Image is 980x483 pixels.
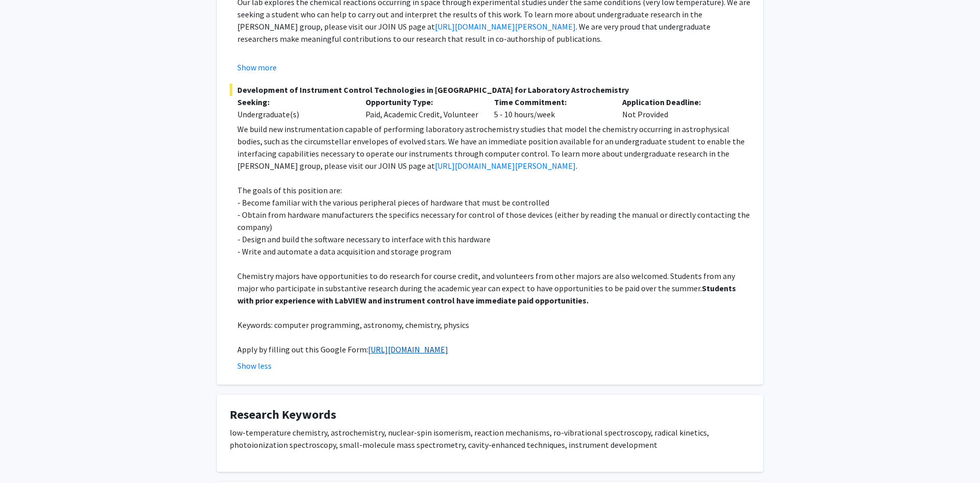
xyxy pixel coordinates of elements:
[237,184,750,196] p: The goals of this position are:
[237,196,750,209] p: - Become familiar with the various peripheral pieces of hardware that must be controlled
[237,360,272,372] button: Show less
[230,426,750,451] p: low-temperature chemistry, astrochemistry, nuclear-spin isomerism, reaction mechanisms, ro-vibrat...
[615,96,743,120] div: Not Provided
[237,123,750,172] p: We build new instrumentation capable of performing laboratory astrochemistry studies that model t...
[358,96,486,120] div: Paid, Academic Credit, Volunteer
[237,245,750,258] p: - Write and automate a data acquisition and storage program
[237,283,736,306] strong: Students with prior experience with LabVIEW and instrument control have immediate paid opportunit...
[237,270,750,307] p: Chemistry majors have opportunities to do research for course credit, and volunteers from other m...
[365,96,478,108] p: Opportunity Type:
[237,209,750,233] p: - Obtain from hardware manufacturers the specifics necessary for control of those devices (either...
[486,96,615,120] div: 5 - 10 hours/week
[237,343,750,355] p: Apply by filling out this Google Form:
[237,61,277,73] button: Show more
[494,96,607,108] p: Time Commitment:
[237,96,350,108] p: Seeking:
[435,21,576,32] a: [URL][DOMAIN_NAME][PERSON_NAME]
[237,319,750,331] p: Keywords: computer programming, astronomy, chemistry, physics
[230,408,750,422] h4: Research Keywords
[237,108,350,120] div: Undergraduate(s)
[237,233,750,245] p: - Design and build the software necessary to interface with this hardware
[435,161,576,171] a: [URL][DOMAIN_NAME][PERSON_NAME]
[8,437,43,475] iframe: Chat
[230,84,750,96] span: Development of Instrument Control Technologies in [GEOGRAPHIC_DATA] for Laboratory Astrochemistry
[368,344,448,354] a: [URL][DOMAIN_NAME]
[622,96,735,108] p: Application Deadline:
